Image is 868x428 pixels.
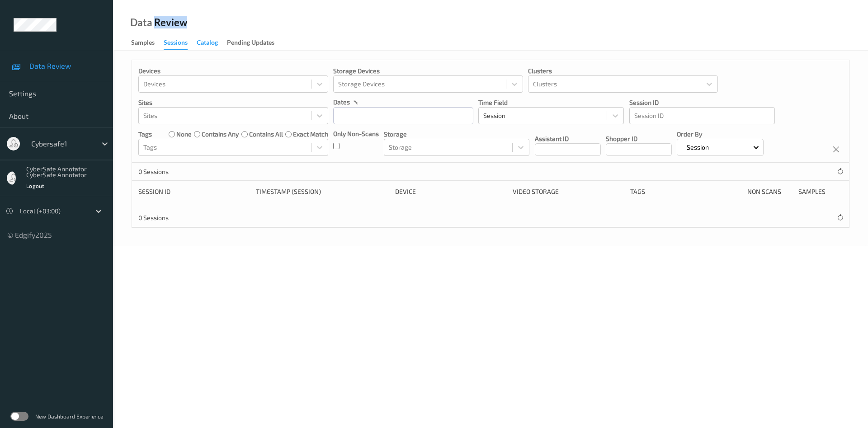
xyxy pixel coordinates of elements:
div: Device [395,187,506,196]
p: 0 Sessions [138,213,206,222]
div: Data Review [130,18,187,27]
p: dates [333,98,350,107]
p: Only Non-Scans [333,129,379,138]
p: Devices [138,66,328,75]
div: Sessions [164,38,188,50]
p: Clusters [528,66,718,75]
div: Session ID [138,187,250,196]
div: Samples [798,187,843,196]
p: Session [684,143,712,152]
p: Time Field [478,98,624,107]
label: contains any [202,130,239,139]
p: Tags [138,130,152,139]
div: Samples [131,38,155,49]
div: Timestamp (Session) [256,187,389,196]
div: Catalog [197,38,218,49]
a: Catalog [197,37,227,49]
p: 0 Sessions [138,167,206,176]
div: Tags [630,187,741,196]
p: Session ID [629,98,775,107]
p: Sites [138,98,328,107]
a: Samples [131,37,164,49]
p: Storage [384,130,529,139]
p: Assistant ID [535,134,601,143]
p: Shopper ID [606,134,672,143]
a: Sessions [164,37,197,50]
div: Pending Updates [227,38,274,49]
p: Storage Devices [333,66,523,75]
p: Order By [677,130,764,139]
div: Non Scans [747,187,792,196]
label: exact match [293,130,328,139]
label: contains all [249,130,283,139]
label: none [176,130,192,139]
div: Video Storage [513,187,624,196]
a: Pending Updates [227,37,283,49]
